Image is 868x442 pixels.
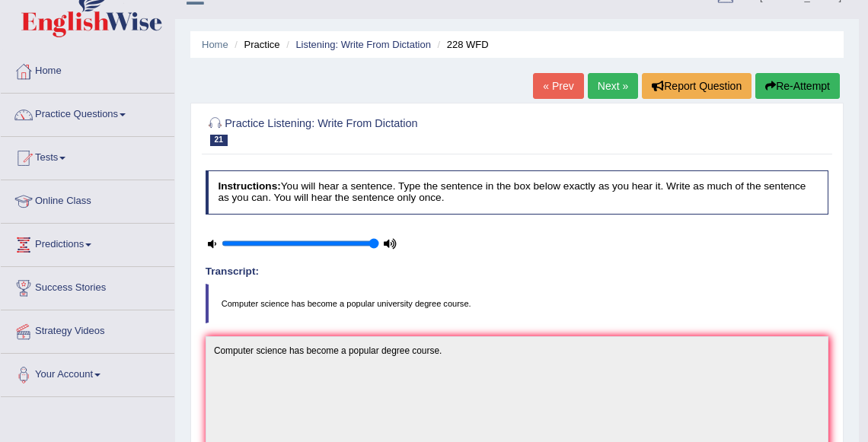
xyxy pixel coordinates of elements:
[210,135,228,146] span: 21
[588,73,638,99] a: Next »
[206,170,829,214] h4: You will hear a sentence. Type the sentence in the box below exactly as you hear it. Write as muc...
[206,266,829,278] h4: Transcript:
[295,39,431,50] a: Listening: Write From Dictation
[1,267,174,305] a: Success Stories
[218,180,280,192] b: Instructions:
[202,39,228,50] a: Home
[1,224,174,262] a: Predictions
[533,73,583,99] a: « Prev
[1,310,174,348] a: Strategy Videos
[1,94,174,132] a: Practice Questions
[642,73,752,99] button: Report Question
[1,137,174,175] a: Tests
[755,73,840,99] button: Re-Attempt
[1,180,174,218] a: Online Class
[206,114,592,146] h2: Practice Listening: Write From Dictation
[1,50,174,88] a: Home
[434,37,489,52] li: 228 WFD
[206,284,829,323] blockquote: Computer science has become a popular university degree course.
[231,37,279,52] li: Practice
[1,354,174,392] a: Your Account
